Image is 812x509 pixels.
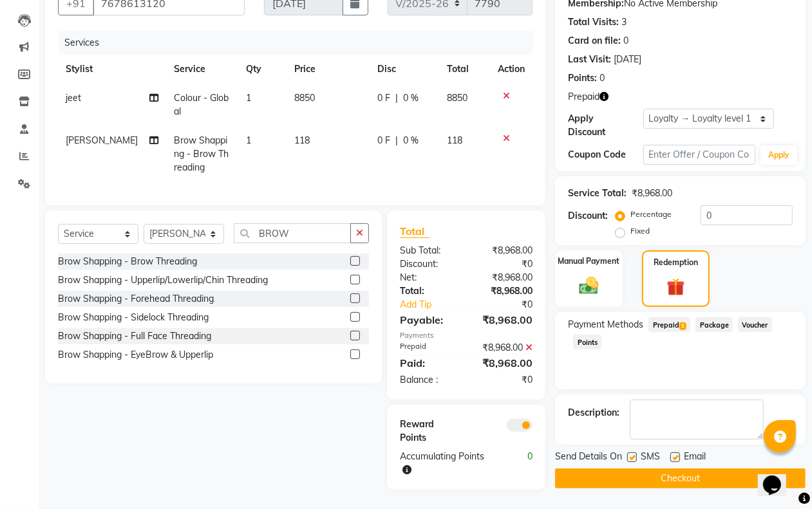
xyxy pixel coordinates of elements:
[395,91,398,105] span: |
[390,418,466,445] div: Reward Points
[679,322,686,330] span: 1
[58,255,197,268] div: Brow Shapping - Brow Threading
[247,92,252,104] span: 1
[466,257,542,271] div: ₹0
[466,271,542,284] div: ₹8,968.00
[58,55,166,84] th: Stylist
[294,92,315,104] span: 8850
[568,112,643,139] div: Apply Discount
[568,71,597,85] div: Points:
[568,34,621,48] div: Card on file:
[58,292,214,306] div: Brow Shapping - Forehead Threading
[648,317,690,332] span: Prepaid
[66,92,81,104] span: jeet
[390,271,466,284] div: Net:
[234,223,351,243] input: Search or Scan
[166,55,238,84] th: Service
[568,187,627,200] div: Service Total:
[573,335,601,349] span: Points
[239,55,287,84] th: Qty
[447,92,467,104] span: 8850
[287,55,370,84] th: Price
[568,148,643,162] div: Coupon Code
[466,341,542,355] div: ₹8,968.00
[174,92,229,117] span: Colour - Global
[555,450,622,466] span: Send Details On
[377,134,390,147] span: 0 F
[738,317,772,332] span: Voucher
[390,312,466,328] div: Payable:
[466,244,542,257] div: ₹8,968.00
[630,208,672,220] label: Percentage
[447,134,462,146] span: 118
[661,276,690,299] img: _gift.svg
[568,209,608,223] div: Discount:
[390,298,479,311] a: Add Tip
[504,450,542,477] div: 0
[58,329,211,343] div: Brow Shapping - Full Face Threading
[390,284,466,298] div: Total:
[623,34,628,48] div: 0
[573,275,604,297] img: _cash.svg
[390,355,466,371] div: Paid:
[400,225,430,238] span: Total
[684,450,706,466] span: Email
[370,55,439,84] th: Disc
[294,134,310,146] span: 118
[395,134,398,147] span: |
[600,71,605,85] div: 0
[247,134,252,146] span: 1
[390,450,504,477] div: Accumulating Points
[621,15,627,29] div: 3
[558,255,620,267] label: Manual Payment
[568,90,600,104] span: Prepaid
[400,330,533,341] div: Payments
[466,355,542,371] div: ₹8,968.00
[390,341,466,355] div: Prepaid
[568,318,643,331] span: Payment Methods
[479,298,542,311] div: ₹0
[403,91,419,105] span: 0 %
[174,134,229,173] span: Brow Shapping - Brow Threading
[58,311,209,324] div: Brow Shapping - Sidelock Threading
[390,257,466,271] div: Discount:
[695,317,733,332] span: Package
[66,134,138,146] span: [PERSON_NAME]
[568,53,611,66] div: Last Visit:
[466,373,542,387] div: ₹0
[630,225,650,237] label: Fixed
[654,257,698,268] label: Redemption
[390,244,466,257] div: Sub Total:
[568,406,619,420] div: Description:
[490,55,533,84] th: Action
[643,145,755,165] input: Enter Offer / Coupon Code
[439,55,490,84] th: Total
[59,31,542,55] div: Services
[377,91,390,105] span: 0 F
[760,145,797,165] button: Apply
[758,458,799,496] iframe: chat widget
[390,373,466,387] div: Balance :
[466,312,542,328] div: ₹8,968.00
[466,284,542,298] div: ₹8,968.00
[403,134,419,147] span: 0 %
[641,450,660,466] span: SMS
[568,15,619,29] div: Total Visits:
[58,273,268,287] div: Brow Shapping - Upperlip/Lowerlip/Chin Threading
[58,348,213,362] div: Brow Shapping - EyeBrow & Upperlip
[632,187,672,200] div: ₹8,968.00
[555,468,806,488] button: Checkout
[614,53,641,66] div: [DATE]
